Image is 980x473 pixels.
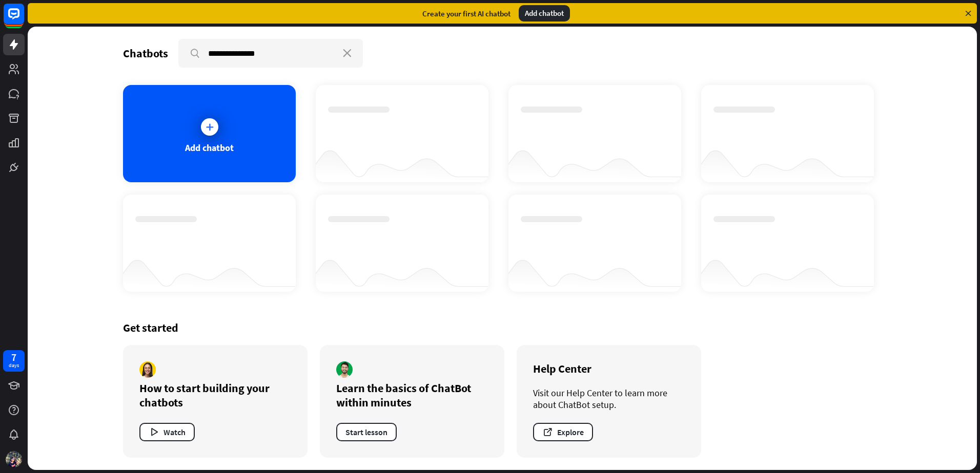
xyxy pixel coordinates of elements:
div: Add chatbot [519,5,570,21]
div: 7 [11,353,16,362]
i: close [343,49,352,57]
div: Create your first AI chatbot [422,9,511,18]
div: Get started [123,320,882,335]
div: Learn the basics of ChatBot within minutes [336,381,488,410]
div: Visit our Help Center to learn more about ChatBot setup. [533,387,685,411]
button: Explore [533,423,593,441]
div: Chatbots [123,46,168,60]
button: Watch [139,423,195,441]
div: Add chatbot [185,142,234,154]
img: author [336,361,353,378]
div: days [9,362,19,369]
img: author [139,361,156,378]
a: 7 days [3,350,25,372]
div: Help Center [533,361,685,376]
div: How to start building your chatbots [139,381,291,410]
button: Start lesson [336,423,397,441]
